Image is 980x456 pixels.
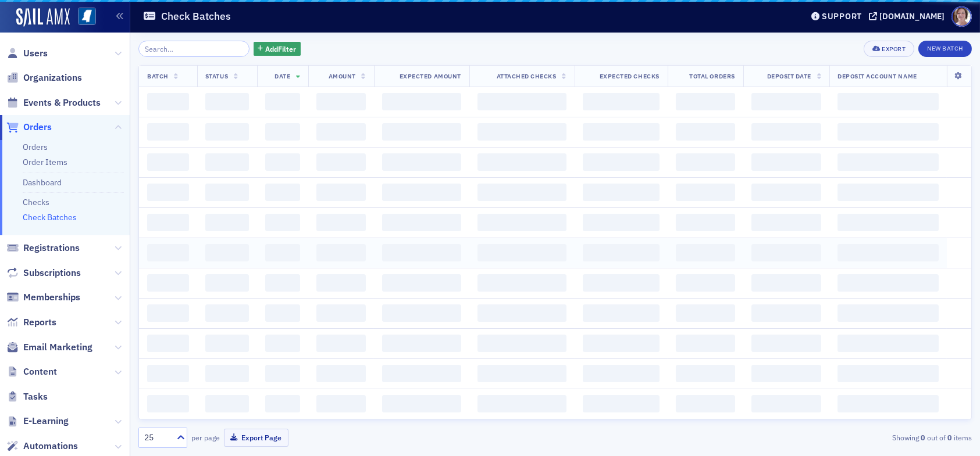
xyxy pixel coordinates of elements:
[23,157,67,167] a: Order Items
[205,365,249,382] span: ‌
[676,395,735,412] span: ‌
[676,153,735,171] span: ‌
[838,184,939,201] span: ‌
[477,123,566,141] span: ‌
[147,72,169,80] span: Batch
[23,316,56,329] span: Reports
[676,214,735,231] span: ‌
[400,72,461,80] span: Expected Amount
[147,365,189,382] span: ‌
[767,72,811,80] span: Deposit Date
[952,6,972,27] span: Profile
[918,42,972,53] a: New Batch
[6,121,52,134] a: Orders
[751,244,821,261] span: ‌
[583,184,660,201] span: ‌
[751,123,821,141] span: ‌
[316,123,366,141] span: ‌
[477,244,566,261] span: ‌
[316,395,366,412] span: ‌
[477,395,566,412] span: ‌
[265,274,300,292] span: ‌
[838,395,939,412] span: ‌
[316,335,366,352] span: ‌
[23,242,80,254] span: Registrations
[583,214,660,231] span: ‌
[882,46,906,52] div: Export
[583,123,660,141] span: ‌
[205,123,249,141] span: ‌
[147,184,189,201] span: ‌
[6,291,80,304] a: Memberships
[382,335,461,352] span: ‌
[23,142,48,152] a: Orders
[751,395,821,412] span: ‌
[838,274,939,292] span: ‌
[265,153,300,171] span: ‌
[477,184,566,201] span: ‌
[205,335,249,352] span: ‌
[583,274,660,292] span: ‌
[205,184,249,201] span: ‌
[477,214,566,231] span: ‌
[23,365,57,378] span: Content
[6,242,80,254] a: Registrations
[583,304,660,322] span: ‌
[23,291,80,304] span: Memberships
[147,244,189,261] span: ‌
[382,304,461,322] span: ‌
[205,244,249,261] span: ‌
[751,153,821,171] span: ‌
[751,93,821,110] span: ‌
[144,432,170,444] div: 25
[23,415,69,428] span: E-Learning
[838,335,939,352] span: ‌
[138,41,250,57] input: Search…
[583,153,660,171] span: ‌
[147,335,189,352] span: ‌
[382,365,461,382] span: ‌
[265,44,296,54] span: Add Filter
[751,184,821,201] span: ‌
[147,304,189,322] span: ‌
[265,304,300,322] span: ‌
[382,123,461,141] span: ‌
[147,214,189,231] span: ‌
[6,47,48,60] a: Users
[23,197,49,207] a: Checks
[879,11,945,21] div: [DOMAIN_NAME]
[583,93,660,110] span: ‌
[382,93,461,110] span: ‌
[147,93,189,110] span: ‌
[23,121,52,134] span: Orders
[265,335,300,352] span: ‌
[382,214,461,231] span: ‌
[676,123,735,141] span: ‌
[751,335,821,352] span: ‌
[583,395,660,412] span: ‌
[191,432,220,443] label: per page
[382,244,461,261] span: ‌
[147,123,189,141] span: ‌
[919,432,927,443] strong: 0
[70,8,96,27] a: View Homepage
[161,9,231,23] h1: Check Batches
[205,93,249,110] span: ‌
[838,304,939,322] span: ‌
[205,214,249,231] span: ‌
[864,41,914,57] button: Export
[265,184,300,201] span: ‌
[6,365,57,378] a: Content
[6,390,48,403] a: Tasks
[205,274,249,292] span: ‌
[583,365,660,382] span: ‌
[751,365,821,382] span: ‌
[689,72,735,80] span: Total Orders
[316,214,366,231] span: ‌
[265,123,300,141] span: ‌
[316,365,366,382] span: ‌
[477,335,566,352] span: ‌
[6,341,92,354] a: Email Marketing
[23,47,48,60] span: Users
[23,71,82,84] span: Organizations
